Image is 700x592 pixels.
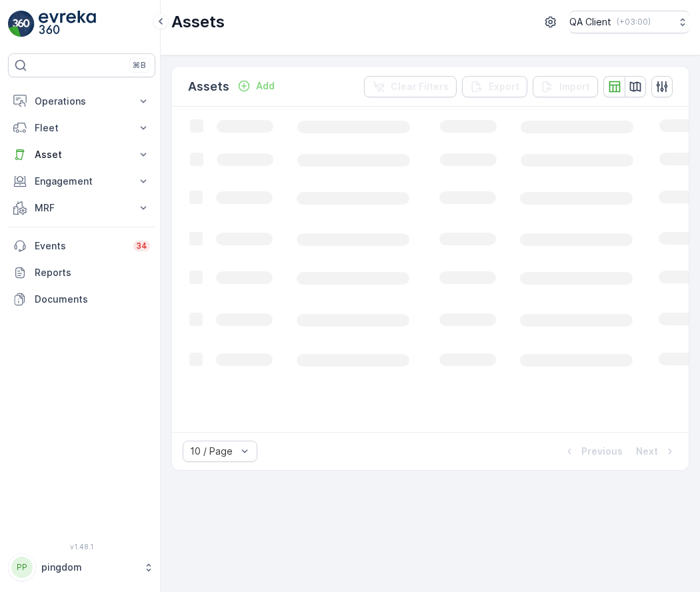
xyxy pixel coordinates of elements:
[133,60,146,71] p: ⌘B
[136,241,147,251] p: 34
[35,293,150,306] p: Documents
[232,78,280,94] button: Add
[8,259,155,286] a: Reports
[569,11,689,33] button: QA Client(+03:00)
[533,76,598,97] button: Import
[462,76,527,97] button: Export
[561,443,624,459] button: Previous
[364,76,457,97] button: Clear Filters
[8,233,155,259] a: Events34
[39,11,96,37] img: logo_light-DOdMpM7g.png
[256,79,275,93] p: Add
[35,95,129,108] p: Operations
[559,80,590,93] p: Import
[636,445,658,458] p: Next
[35,175,129,188] p: Engagement
[8,543,155,551] span: v 1.48.1
[35,201,129,215] p: MRF
[635,443,678,459] button: Next
[8,88,155,115] button: Operations
[569,15,611,29] p: QA Client
[8,141,155,168] button: Asset
[391,80,449,93] p: Clear Filters
[8,11,35,37] img: logo
[11,557,33,578] div: PP
[35,266,150,279] p: Reports
[171,11,225,33] p: Assets
[8,115,155,141] button: Fleet
[35,121,129,135] p: Fleet
[8,195,155,221] button: MRF
[35,239,125,253] p: Events
[581,445,623,458] p: Previous
[489,80,519,93] p: Export
[41,561,137,574] p: pingdom
[617,17,651,27] p: ( +03:00 )
[8,168,155,195] button: Engagement
[35,148,129,161] p: Asset
[8,286,155,313] a: Documents
[188,77,229,96] p: Assets
[8,553,155,581] button: PPpingdom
